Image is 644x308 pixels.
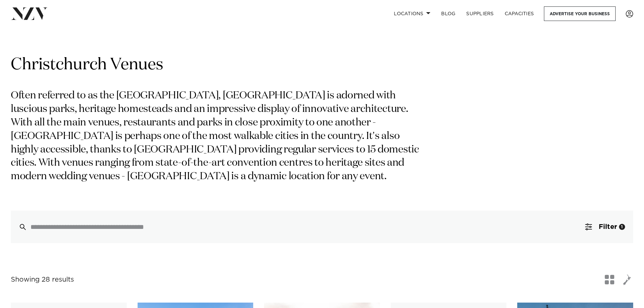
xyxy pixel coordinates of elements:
[436,6,461,21] a: BLOG
[619,224,625,230] div: 1
[11,89,429,184] p: Often referred to as the [GEOGRAPHIC_DATA], [GEOGRAPHIC_DATA] is adorned with luscious parks, her...
[544,6,616,21] a: Advertise your business
[11,275,74,285] div: Showing 28 results
[11,7,48,20] img: nzv-logo.png
[11,54,633,76] h1: Christchurch Venues
[499,6,540,21] a: Capacities
[599,223,617,230] span: Filter
[577,211,633,243] button: Filter1
[388,6,436,21] a: Locations
[461,6,499,21] a: SUPPLIERS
